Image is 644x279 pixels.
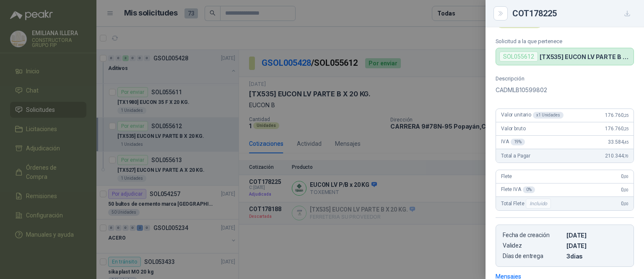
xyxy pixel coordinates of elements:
[512,7,634,20] div: COT178225
[605,112,628,118] span: 176.760
[503,232,563,239] p: Fecha de creación
[623,201,628,206] span: ,00
[501,112,563,119] span: Valor unitario
[501,199,553,209] span: Total Flete
[566,232,627,239] p: [DATE]
[566,253,627,260] p: 3 dias
[623,188,628,192] span: ,00
[623,154,628,158] span: ,70
[501,173,512,179] span: Flete
[496,85,634,95] p: CADMLB10599802
[511,139,525,145] div: 19 %
[623,174,628,179] span: ,00
[540,53,630,60] p: [TX535] EUCON LV PARTE B X 20 KG.
[621,187,628,193] span: 0
[623,140,628,145] span: ,45
[503,253,563,260] p: Días de entrega
[496,8,506,18] button: Close
[566,242,627,249] p: [DATE]
[523,186,535,193] div: 0 %
[623,127,628,131] span: ,25
[621,201,628,207] span: 0
[608,139,628,145] span: 33.584
[501,153,530,159] span: Total a Pagar
[496,75,634,82] p: Descripción
[533,112,563,119] div: x 1 Unidades
[501,186,535,193] span: Flete IVA
[605,153,628,159] span: 210.344
[621,173,628,179] span: 0
[499,52,538,62] div: SOL055612
[496,38,634,44] p: Solicitud a la que pertenece
[501,126,525,132] span: Valor bruto
[501,139,525,145] span: IVA
[503,242,563,249] p: Validez
[526,199,551,209] div: Incluido
[605,126,628,132] span: 176.760
[623,113,628,118] span: ,25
